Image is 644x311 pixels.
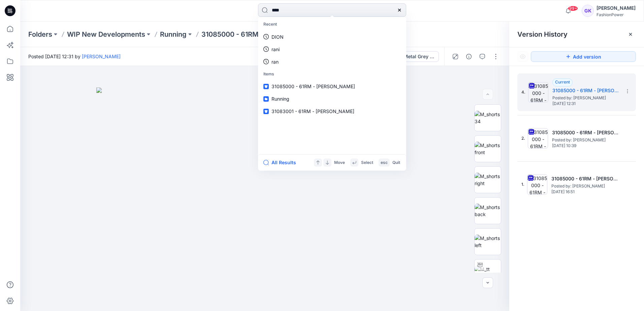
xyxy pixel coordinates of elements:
[555,79,570,84] span: Current
[517,30,568,38] span: Version History
[552,101,620,106] span: [DATE] 12:31
[551,175,619,183] h5: 31085000 - 61RM - Rufus
[259,31,405,43] a: DION
[475,204,501,218] img: M_shorts back
[528,82,548,102] img: 31085000 - 61RM - Rufus
[67,30,145,39] a: WIP New Developments
[361,159,373,166] p: Select
[271,58,279,65] p: ran
[381,159,388,166] p: esc
[28,30,52,39] a: Folders
[259,105,405,117] a: 31083001 - 61RM - [PERSON_NAME]
[28,53,121,60] span: Posted [DATE] 12:31 by
[404,53,434,60] div: Metal Grey (As Swatch)
[271,83,355,89] span: 31085000 - 61RM - [PERSON_NAME]
[552,129,619,137] h5: 31085000 - 61RM - Rufus
[521,89,525,95] span: 4.
[628,32,633,37] button: Close
[334,159,345,166] p: Move
[475,266,501,280] img: M_tt shorts
[259,56,405,68] a: ran
[263,159,300,167] button: All Results
[568,6,578,11] span: 99+
[551,183,619,189] span: Posted by: Guerline Kamp
[96,88,433,311] img: eyJhbGciOiJIUzI1NiIsImtpZCI6IjAiLCJzbHQiOiJzZXMiLCJ0eXAiOiJKV1QifQ.eyJkYXRhIjp7InR5cGUiOiJzdG9yYW...
[160,30,187,39] a: Running
[552,137,619,143] span: Posted by: Guerline Kamp
[271,96,289,102] span: Running
[271,46,280,53] p: rani
[521,181,524,187] span: 1.
[527,174,547,195] img: 31085000 - 61RM - Rufus
[582,5,594,17] div: GK
[475,235,501,249] img: M_shorts left
[271,33,284,40] p: DION
[475,173,501,187] img: M_shorts right
[463,51,474,62] button: Details
[392,51,439,62] button: Metal Grey (As Swatch)
[597,4,636,12] div: [PERSON_NAME]
[531,51,636,62] button: Add version
[475,111,501,125] img: M_shorts 34
[201,30,320,39] p: 31085000 - 61RM - [PERSON_NAME]
[552,143,619,148] span: [DATE] 10:39
[271,108,354,114] span: 31083001 - 61RM - [PERSON_NAME]
[551,189,619,194] span: [DATE] 16:51
[528,128,548,148] img: 31085000 - 61RM - Rufus
[521,135,525,141] span: 2.
[392,159,400,166] p: Quit
[259,93,405,105] a: Running
[259,68,405,80] p: Items
[259,80,405,93] a: 31085000 - 61RM - [PERSON_NAME]
[552,87,620,95] h5: 31085000 - 61RM - Rufus
[82,54,121,59] a: [PERSON_NAME]
[597,12,636,17] div: FashionPower
[552,95,620,101] span: Posted by: Guerline Kamp
[259,43,405,56] a: rani
[259,18,405,31] p: Recent
[475,142,501,156] img: M_shorts front
[517,51,528,62] button: Show Hidden Versions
